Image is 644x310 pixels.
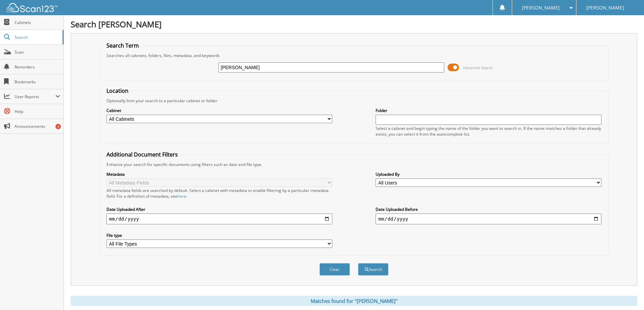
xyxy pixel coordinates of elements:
[103,151,181,158] legend: Additional Document Filters
[103,87,132,94] legend: Location
[376,125,601,137] div: Select a cabinet and begin typing the name of the folder you want to search in. If the name match...
[522,6,560,10] span: [PERSON_NAME]
[7,3,57,12] img: scan123-logo-white.svg
[15,123,60,129] span: Announcements
[358,263,388,276] button: Search
[15,49,60,55] span: Scan
[106,171,332,177] label: Metadata
[15,34,59,40] span: Search
[71,19,637,30] h1: Search [PERSON_NAME]
[15,79,60,85] span: Bookmarks
[106,108,332,113] label: Cabinet
[106,206,332,212] label: Date Uploaded After
[376,171,601,177] label: Uploaded By
[15,64,60,70] span: Reminders
[15,94,55,100] span: User Reports
[106,232,332,238] label: File type
[15,109,60,114] span: Help
[319,263,350,276] button: Clear
[376,214,601,224] input: end
[55,124,61,129] div: 4
[103,53,605,58] div: Searches all cabinets, folders, files, metadata, and keywords
[103,98,605,104] div: Optionally limit your search to a particular cabinet or folder
[103,42,142,49] legend: Search Term
[15,20,60,25] span: Cabinets
[71,296,637,306] div: Matches found for "[PERSON_NAME]"
[106,214,332,224] input: start
[463,65,493,70] span: Advanced Search
[103,162,605,167] div: Enhance your search for specific documents using filters such as date and file type.
[177,193,186,199] a: here
[376,206,601,212] label: Date Uploaded Before
[106,188,332,199] div: All metadata fields are searched by default. Select a cabinet with metadata to enable filtering b...
[586,6,624,10] span: [PERSON_NAME]
[376,108,601,113] label: Folder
